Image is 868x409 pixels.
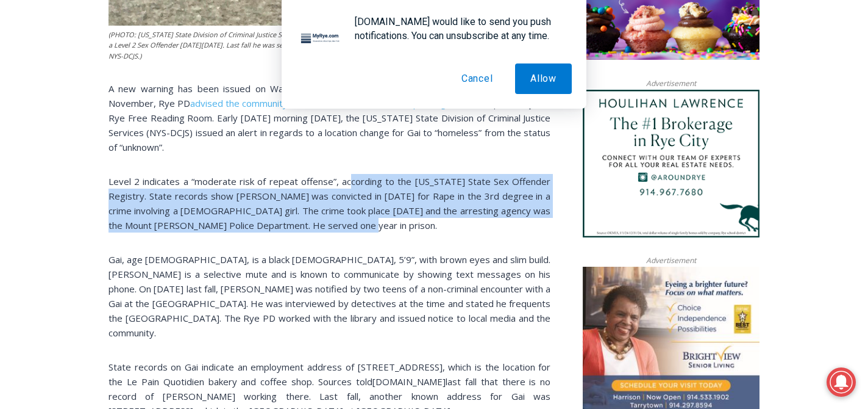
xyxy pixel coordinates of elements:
[136,115,139,128] div: /
[108,361,550,388] span: State records on Gai indicate an employment address of [STREET_ADDRESS], which is the location fo...
[127,34,170,112] div: Two by Two Animal Haven & The Nature Company: The Wild World of Animals
[293,118,591,152] a: Intern @ [DOMAIN_NAME]
[190,97,484,109] a: advised the community of [GEOGRAPHIC_DATA] frequenting the area
[142,115,148,128] div: 6
[319,121,565,149] span: Intern @ [DOMAIN_NAME]
[10,123,156,151] h4: [PERSON_NAME] Read Sanctuary Fall Fest: [DATE]
[1,121,176,152] a: [PERSON_NAME] Read Sanctuary Fall Fest: [DATE]
[296,15,345,63] img: notification icon
[634,255,708,266] span: Advertisement
[108,175,550,231] span: Level 2 indicates a “moderate risk of repeat offense”, according to the [US_STATE] State Sex Offe...
[308,1,576,118] div: "We would have speakers with experience in local journalism speak to us about their experiences a...
[108,82,550,109] span: A new warning has been issued on Wale Gai, a known Level 2 sex offender in the local area. Last N...
[127,115,133,128] div: 6
[108,253,550,339] span: Gai, age [DEMOGRAPHIC_DATA], is a black [DEMOGRAPHIC_DATA], 5’9”, with brown eyes and slim build....
[345,15,572,43] div: [DOMAIN_NAME] would like to send you push notifications. You can unsubscribe at any time.
[108,97,550,153] span: , specifically the Rye Free Reading Room. Early [DATE] morning [DATE], the [US_STATE] State Divis...
[583,90,759,237] img: Houlihan Lawrence The #1 Brokerage in Rye City
[446,63,508,94] button: Cancel
[515,63,572,94] button: Allow
[372,375,446,388] span: [DOMAIN_NAME]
